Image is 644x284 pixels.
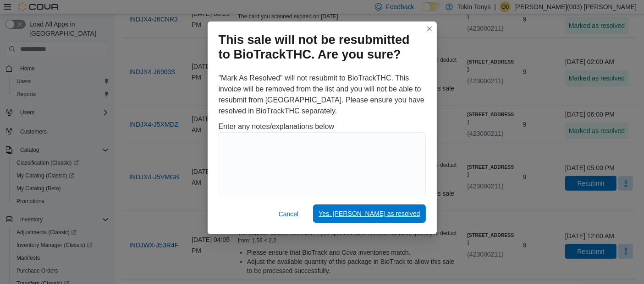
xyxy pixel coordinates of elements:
div: Enter any notes/explanations below [219,121,426,204]
h1: This sale will not be resubmitted to BioTrackTHC. Are you sure? [219,32,418,62]
div: "Mark As Resolved" will not resubmit to BioTrackTHC. This invoice will be removed from the list a... [219,73,426,204]
span: Yes, [PERSON_NAME] as resolved [319,209,420,218]
button: Closes this modal window [424,23,435,34]
button: Yes, [PERSON_NAME] as resolved [313,204,425,223]
button: Cancel [271,205,306,223]
span: Cancel [279,209,299,219]
button: Cancel [275,205,303,223]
